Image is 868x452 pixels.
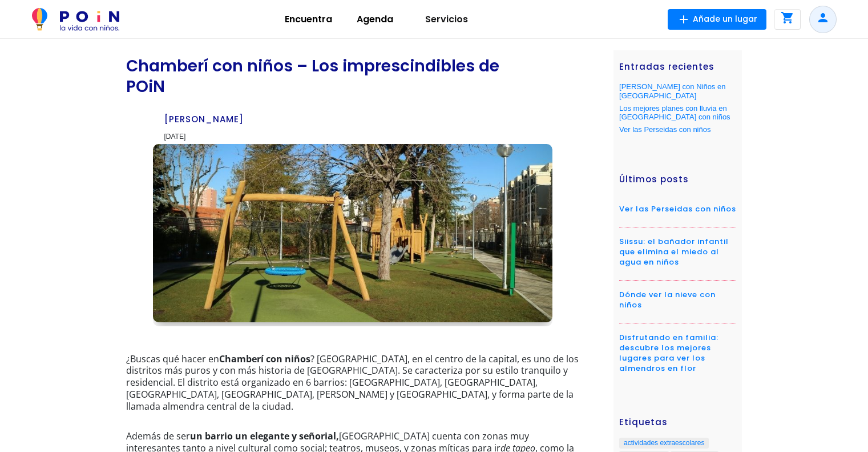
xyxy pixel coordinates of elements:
div: [DATE] [164,135,336,139]
a: Disfrutando en familia: descubre los mejores lugares para ver los almendros en flor [619,332,718,374]
p: Servicios [406,13,487,26]
p: ¿Buscas qué hacer en ? [GEOGRAPHIC_DATA], en el centro de la capital, es uno de los distritos más... [126,353,580,422]
strong: Chamberí con niños [219,353,310,365]
i: shopping_cart [781,11,794,25]
i: person [816,11,830,25]
a: [PERSON_NAME] con Niños en [GEOGRAPHIC_DATA] [619,82,725,100]
a: Los mejores planes con lluvia en [GEOGRAPHIC_DATA] con niños [619,104,730,122]
span: Añade un lugar [693,13,757,25]
h4: Últimos posts [619,174,736,190]
a: Ver las Perseidas con niños [619,125,710,134]
img: Chamberí con niños [153,144,552,322]
a: Dónde ver la nieve con niños [619,289,716,310]
a: Ver las Perseidas con niños [619,203,736,214]
i: add [677,13,691,26]
strong: un barrio un elegante y señorial, [190,430,339,442]
a: Siissu: el bañador infantil que elimina el miedo al agua en niños [619,236,729,267]
img: POiN_logo [32,8,119,31]
span: [PERSON_NAME] [164,113,244,125]
p: Encuentra [273,13,344,26]
h4: Etiquetas [619,417,736,433]
div: Chamberí con niños – Los imprescindibles de POiN [126,56,526,98]
a: actividades extraescolares (3 elementos) [619,438,709,448]
p: Agenda [344,13,407,26]
h4: Entradas recientes [619,62,736,78]
button: Añade un lugar [668,9,766,30]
